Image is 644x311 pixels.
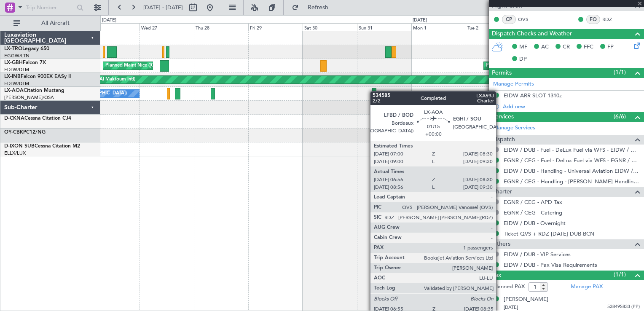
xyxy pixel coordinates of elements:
span: DP [519,55,527,64]
span: Charter [492,187,512,197]
div: EIDW ARR SLOT 1310z [504,92,562,99]
div: FO [586,15,600,24]
span: (1/1) [614,68,626,77]
div: Tue 2 [466,23,520,31]
span: FFC [584,43,593,51]
a: LX-INBFalcon 900EX EASy II [4,74,71,79]
a: Manage PAX [571,283,603,291]
span: Refresh [301,5,336,11]
a: LX-GBHFalcon 7X [4,60,46,65]
a: EDLW/DTM [4,80,29,87]
a: LX-AOACitation Mustang [4,88,64,93]
a: Manage Permits [493,80,534,88]
span: Pax [492,271,501,280]
a: Manage Services [493,124,535,132]
a: EGNR / CEG - Handling - [PERSON_NAME] Handling Services EGNR / CEG [504,178,640,185]
div: Thu 28 [194,23,248,31]
span: Permits [492,68,512,78]
span: [DATE] [504,304,518,311]
span: D-CKNA [4,116,24,121]
div: Planned Maint Nice ([GEOGRAPHIC_DATA]) [105,59,199,72]
span: AC [541,43,549,51]
span: CR [563,43,570,51]
span: LX-INB [4,74,21,79]
input: Trip Number [26,1,74,14]
span: MF [519,43,527,51]
span: (6/6) [614,112,626,121]
a: EGGW/LTN [4,53,30,59]
a: [PERSON_NAME]/QSA [4,94,54,101]
a: LX-TROLegacy 650 [4,46,49,51]
a: EGNR / CEG - Catering [504,209,562,216]
div: Mon 1 [411,23,466,31]
span: [DATE] - [DATE] [143,4,183,11]
div: [DATE] [102,17,116,24]
span: Others [492,239,510,249]
div: Sat 30 [303,23,357,31]
a: ELLX/LUX [4,150,26,156]
a: Ticket QVS + RDZ [DATE] DUB-BCN [504,230,594,237]
span: 538495833 (PP) [607,303,640,311]
a: EGNR / CEG - APD Tax [504,198,562,206]
span: FP [607,43,614,51]
a: EGNR / CEG - Fuel - DeLux Fuel via WFS - EGNR / CEG [504,157,640,164]
div: CP [502,15,516,24]
a: RDZ [602,16,621,23]
span: (1/1) [614,270,626,279]
a: EIDW / DUB - Handling - Universal Aviation EIDW / DUB [504,167,640,174]
span: OY-CBK [4,130,23,135]
button: All Aircraft [9,16,91,30]
a: QVS [518,16,537,23]
span: All Aircraft [22,20,89,26]
a: D-IXON SUBCessna Citation M2 [4,144,80,149]
a: D-CKNACessna Citation CJ4 [4,116,71,121]
div: Tue 26 [85,23,140,31]
span: D-IXON SUB [4,144,35,149]
a: EIDW / DUB - Fuel - DeLux Fuel via WFS - EIDW / DUB [504,146,640,153]
span: LX-TRO [4,46,22,51]
a: OY-CBKPC12/NG [4,130,46,135]
span: Dispatch Checks and Weather [492,29,572,39]
div: Planned Maint [GEOGRAPHIC_DATA] ([GEOGRAPHIC_DATA] Intl) [486,59,627,72]
div: [DATE] [413,17,427,24]
span: LX-AOA [4,88,24,93]
label: Planned PAX [493,283,525,291]
span: LX-GBH [4,60,23,65]
div: Sun 31 [357,23,411,31]
div: Wed 27 [140,23,194,31]
span: Dispatch [492,135,515,145]
a: EIDW / DUB - VIP Services [504,251,571,258]
button: Refresh [288,1,338,14]
a: EDLW/DTM [4,67,29,73]
span: Services [492,112,514,122]
div: Add new [503,103,640,110]
div: Fri 29 [248,23,303,31]
a: EIDW / DUB - Pax Visa Requirements [504,261,597,268]
a: EIDW / DUB - Overnight [504,220,566,227]
div: [PERSON_NAME] [504,295,548,304]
